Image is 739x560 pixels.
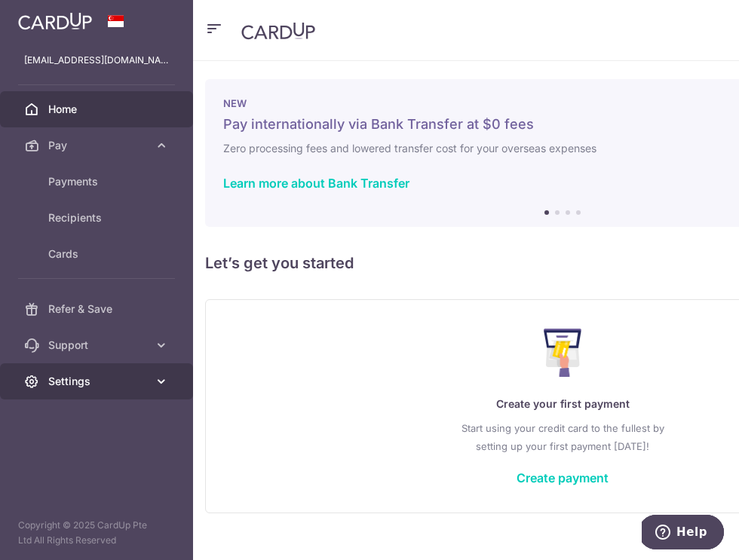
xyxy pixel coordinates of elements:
[241,22,315,40] img: CardUp
[48,138,148,153] span: Pay
[544,329,582,377] img: Make Payment
[35,11,66,24] span: Help
[223,176,409,191] a: Learn more about Bank Transfer
[48,338,148,353] span: Support
[517,470,609,485] a: Create payment
[48,374,148,389] span: Settings
[48,102,148,117] span: Home
[48,246,148,262] span: Cards
[18,12,92,30] img: CardUp
[642,515,724,552] iframe: Opens a widget where you can find more information
[48,210,148,225] span: Recipients
[24,53,169,68] p: [EMAIL_ADDRESS][DOMAIN_NAME]
[48,174,148,189] span: Payments
[48,301,148,317] span: Refer & Save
